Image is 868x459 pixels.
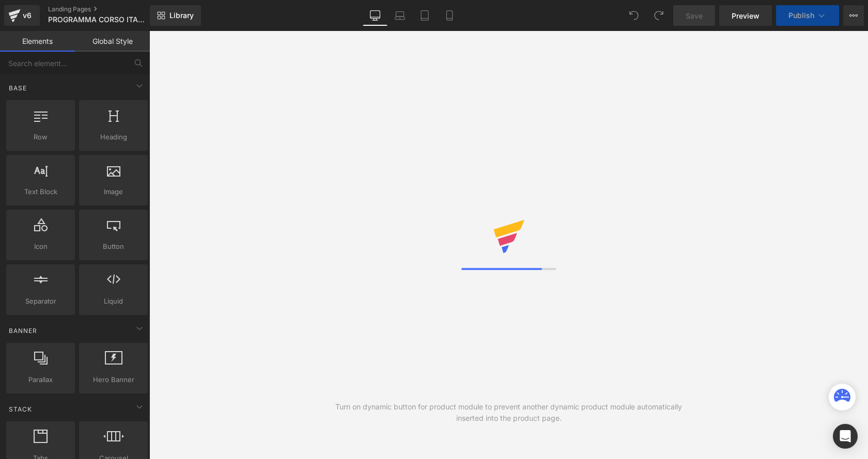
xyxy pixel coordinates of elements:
a: Landing Pages [48,5,167,13]
div: Open Intercom Messenger [833,424,858,449]
a: Laptop [388,5,412,26]
span: Image [82,186,145,197]
span: Publish [788,11,814,20]
span: Save [686,10,703,21]
a: New Library [150,5,201,26]
div: v6 [21,9,34,22]
span: Text Block [9,186,72,197]
div: Turn on dynamic button for product module to prevent another dynamic product module automatically... [329,401,689,424]
span: Library [169,11,194,20]
a: Global Style [75,31,150,52]
span: Heading [82,132,145,143]
span: Separator [9,296,72,307]
span: Banner [8,326,38,336]
span: Stack [8,404,33,414]
a: Desktop [363,5,388,26]
button: Publish [776,5,839,26]
button: More [843,5,864,26]
a: Mobile [437,5,462,26]
button: Redo [648,5,669,26]
a: Tablet [412,5,437,26]
span: Icon [9,241,72,252]
span: Button [82,241,145,252]
span: Preview [732,10,760,21]
span: PROGRAMMA CORSO ITALIANO PER STRANIERI [48,15,147,24]
button: Undo [624,5,644,26]
a: Preview [719,5,772,26]
span: Row [9,132,72,143]
span: Parallax [9,374,72,385]
span: Liquid [82,296,145,307]
span: Base [8,83,28,93]
a: v6 [4,5,40,26]
span: Hero Banner [82,374,145,385]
